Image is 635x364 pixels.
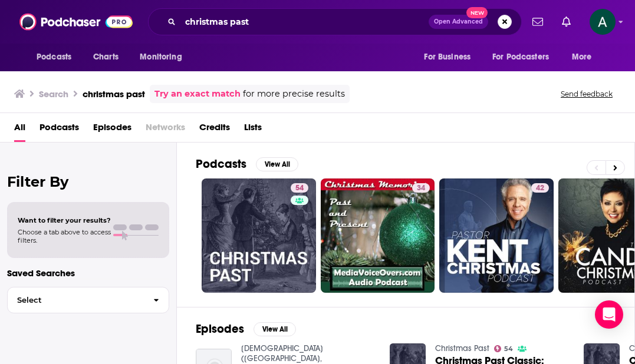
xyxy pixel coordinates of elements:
[243,87,345,101] span: for more precise results
[504,346,513,352] span: 54
[146,118,185,142] span: Networks
[140,49,182,65] span: Monitoring
[595,300,623,329] div: Open Intercom Messenger
[202,178,316,293] a: 54
[590,9,616,35] img: User Profile
[83,88,145,100] h3: christmas past
[557,12,575,32] a: Show notifications dropdown
[417,183,425,194] span: 34
[37,49,71,65] span: Podcasts
[196,157,298,171] a: PodcastsView All
[131,46,197,68] button: open menu
[416,46,485,68] button: open menu
[492,49,549,65] span: For Podcasters
[7,267,169,279] p: Saved Searches
[572,49,592,65] span: More
[18,216,111,224] span: Want to filter your results?
[590,9,616,35] button: Show profile menu
[85,46,126,68] a: Charts
[28,46,87,68] button: open menu
[14,118,25,142] a: All
[199,118,230,142] a: Credits
[321,178,435,293] a: 34
[8,296,144,304] span: Select
[180,12,429,31] input: Search podcasts, credits, & more...
[590,9,616,35] span: Logged in as ashley88139
[40,118,79,142] a: Podcasts
[244,118,262,142] a: Lists
[439,178,554,293] a: 42
[254,322,296,336] button: View All
[196,157,246,171] h2: Podcasts
[485,46,566,68] button: open menu
[93,118,131,142] a: Episodes
[564,46,607,68] button: open menu
[528,12,548,32] a: Show notifications dropdown
[434,19,483,25] span: Open Advanced
[295,183,304,194] span: 54
[154,87,241,101] a: Try an exact match
[557,89,616,99] button: Send feedback
[412,183,430,193] a: 34
[429,15,488,29] button: Open AdvancedNew
[536,183,544,194] span: 42
[7,287,169,313] button: Select
[256,157,298,171] button: View All
[18,228,111,244] span: Choose a tab above to access filters.
[494,345,514,352] a: 54
[291,183,308,193] a: 54
[148,8,522,35] div: Search podcasts, credits, & more...
[424,49,471,65] span: For Business
[19,11,133,33] img: Podchaser - Follow, Share and Rate Podcasts
[531,183,549,193] a: 42
[39,88,68,100] h3: Search
[7,173,169,190] h2: Filter By
[196,322,244,336] h2: Episodes
[196,322,296,336] a: EpisodesView All
[466,7,488,18] span: New
[93,49,119,65] span: Charts
[435,343,489,353] a: Christmas Past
